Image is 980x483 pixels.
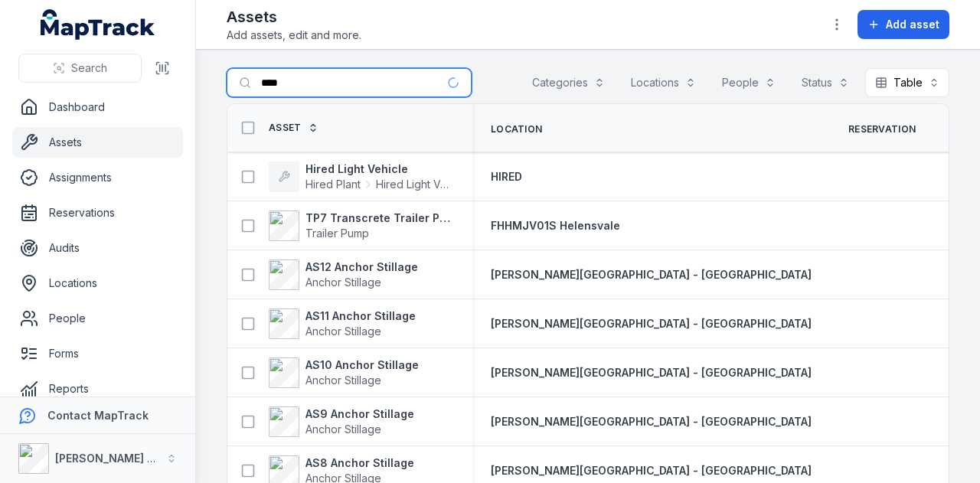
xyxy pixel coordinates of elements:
span: Search [71,60,107,76]
button: Categories [522,68,615,97]
strong: [PERSON_NAME] Group [55,452,181,465]
span: Anchor Stillage [305,325,381,338]
a: [PERSON_NAME][GEOGRAPHIC_DATA] - [GEOGRAPHIC_DATA] [491,267,812,282]
a: Assignments [12,162,183,193]
button: People [712,68,786,97]
span: [PERSON_NAME][GEOGRAPHIC_DATA] - [GEOGRAPHIC_DATA] [491,415,812,428]
a: [PERSON_NAME][GEOGRAPHIC_DATA] - [GEOGRAPHIC_DATA] [491,365,812,380]
span: [PERSON_NAME][GEOGRAPHIC_DATA] - [GEOGRAPHIC_DATA] [491,268,812,281]
a: AS9 Anchor StillageAnchor Stillage [269,406,414,437]
strong: Contact MapTrack [47,409,149,422]
a: Locations [12,268,183,299]
a: Forms [12,338,183,369]
a: [PERSON_NAME][GEOGRAPHIC_DATA] - [GEOGRAPHIC_DATA] [491,463,812,478]
strong: AS9 Anchor Stillage [305,406,414,422]
button: Search [18,54,142,83]
a: Reports [12,374,183,404]
span: [PERSON_NAME][GEOGRAPHIC_DATA] - [GEOGRAPHIC_DATA] [491,464,812,477]
span: FHHMJV01S Helensvale [491,219,620,232]
button: Status [792,68,859,97]
a: [PERSON_NAME][GEOGRAPHIC_DATA] - [GEOGRAPHIC_DATA] [491,414,812,429]
a: FHHMJV01S Helensvale [491,218,620,233]
a: AS10 Anchor StillageAnchor Stillage [269,357,419,388]
span: Reservation [848,123,916,135]
button: Table [865,68,949,97]
span: Trailer Pump [305,227,369,240]
h2: Assets [227,6,361,28]
a: Assets [12,127,183,158]
span: HIRED [491,170,522,183]
button: Locations [621,68,706,97]
span: Location [491,123,542,135]
strong: AS12 Anchor Stillage [305,259,418,275]
strong: AS8 Anchor Stillage [305,455,414,471]
a: Audits [12,233,183,263]
strong: AS10 Anchor Stillage [305,357,419,373]
a: Hired Light VehicleHired PlantHired Light Vehicle [269,162,454,192]
a: Reservations [12,197,183,228]
a: AS11 Anchor StillageAnchor Stillage [269,308,416,339]
a: TP7 Transcrete Trailer PumpTrailer Pump [269,210,454,241]
strong: AS11 Anchor Stillage [305,308,416,324]
span: Anchor Stillage [305,423,381,436]
a: MapTrack [41,9,155,40]
a: [PERSON_NAME][GEOGRAPHIC_DATA] - [GEOGRAPHIC_DATA] [491,316,812,331]
a: Dashboard [12,92,183,122]
a: Asset [269,122,318,134]
span: Add asset [886,17,939,32]
a: AS12 Anchor StillageAnchor Stillage [269,259,418,290]
span: [PERSON_NAME][GEOGRAPHIC_DATA] - [GEOGRAPHIC_DATA] [491,366,812,379]
a: People [12,303,183,334]
span: Hired Plant [305,177,361,192]
span: Add assets, edit and more. [227,28,361,43]
span: [PERSON_NAME][GEOGRAPHIC_DATA] - [GEOGRAPHIC_DATA] [491,317,812,330]
span: Asset [269,122,302,134]
span: Anchor Stillage [305,276,381,289]
a: HIRED [491,169,522,184]
span: Hired Light Vehicle [376,177,454,192]
strong: Hired Light Vehicle [305,162,454,177]
button: Add asset [857,10,949,39]
span: Anchor Stillage [305,374,381,387]
strong: TP7 Transcrete Trailer Pump [305,210,454,226]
